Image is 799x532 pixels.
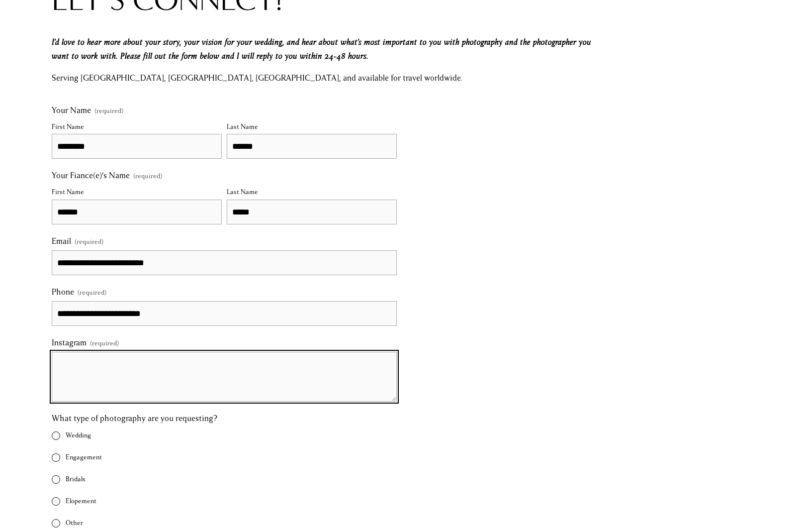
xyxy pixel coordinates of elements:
div: First Name [52,121,222,134]
div: Last Name [227,121,397,134]
span: (required) [94,107,123,114]
span: (required) [90,338,119,349]
span: Phone [52,285,74,299]
span: Your Name [52,104,91,117]
div: Last Name [227,187,397,199]
span: Your Fiance(e)'s Name [52,169,130,183]
span: Email [52,234,71,248]
div: First Name [52,187,222,199]
span: Instagram [52,336,87,350]
span: (required) [78,289,106,296]
span: (required) [133,173,162,180]
span: What type of photography are you requesting? [52,412,217,426]
em: I’d love to hear more about your story, your vision for your wedding, and hear about what’s most ... [52,37,594,62]
p: Serving [GEOGRAPHIC_DATA], [GEOGRAPHIC_DATA], [GEOGRAPHIC_DATA], and available for travel worldwide. [52,71,602,85]
span: (required) [75,236,103,248]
